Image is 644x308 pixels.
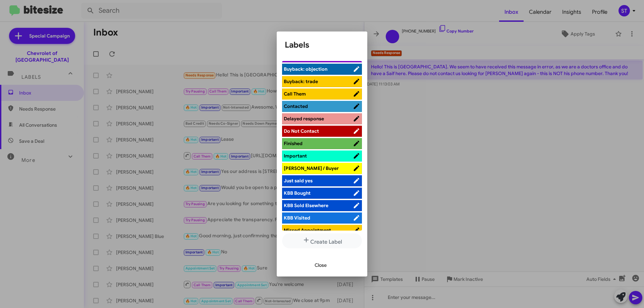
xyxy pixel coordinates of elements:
[284,103,308,109] span: Contacted
[284,227,331,233] span: Missed Appointment
[284,190,311,196] span: KBB Bought
[284,66,327,72] span: Buyback: objection
[284,116,324,122] span: Delayed response
[315,259,327,271] span: Close
[284,78,318,84] span: Buyback: trade
[309,259,332,271] button: Close
[284,91,306,97] span: Call Them
[284,165,339,171] span: [PERSON_NAME] / Buyer
[284,128,319,134] span: Do Not Contact
[284,140,303,146] span: Finished
[284,202,328,208] span: KBB Sold Elsewhere
[284,178,313,184] span: Just said yes
[284,153,307,159] span: Important
[285,40,359,50] h1: Labels
[284,215,310,221] span: KBB Visited
[282,233,362,248] button: Create Label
